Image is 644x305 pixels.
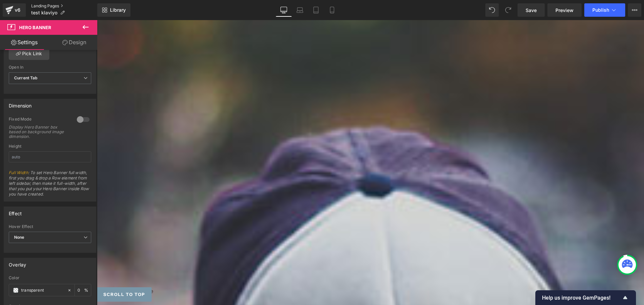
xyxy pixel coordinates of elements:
[14,75,38,80] b: Current Tab
[9,99,32,108] div: Dimension
[292,3,308,17] a: Laptop
[9,125,69,139] div: Display Hero Banner box based on background image dimension.
[9,117,70,124] div: Fixed Mode
[324,3,340,17] a: Mobile
[485,3,499,17] button: Undo
[9,276,91,280] div: Color
[110,7,126,13] span: Library
[9,258,26,268] div: Overlay
[276,3,292,17] a: Desktop
[9,170,91,201] span: : To set Hero Banner full width, first you drag & drop a Row element from left sidebar, then make...
[9,47,49,60] a: Pick Link
[542,295,621,301] span: Help us improve GemPages!
[628,3,641,17] button: More
[50,35,99,50] a: Design
[501,3,515,17] button: Redo
[584,3,625,17] button: Publish
[547,3,582,17] a: Preview
[14,235,24,240] b: None
[308,3,324,17] a: Tablet
[9,65,91,70] div: Open In
[9,207,22,216] div: Effect
[9,151,91,162] input: auto
[3,3,26,17] a: v6
[9,144,91,149] div: Height
[555,7,574,14] span: Preview
[31,10,57,15] span: test klaviyo
[6,271,48,278] span: scroll to top
[9,224,91,229] div: Hover Effect
[526,7,537,14] span: Save
[542,294,629,302] button: Show survey - Help us improve GemPages!
[97,3,130,17] a: New Library
[31,3,97,9] a: Landing Pages
[9,170,28,175] a: Full Width
[13,6,22,14] div: v6
[21,287,64,294] input: Color
[19,25,51,30] span: Hero Banner
[75,284,91,296] div: %
[592,7,609,13] span: Publish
